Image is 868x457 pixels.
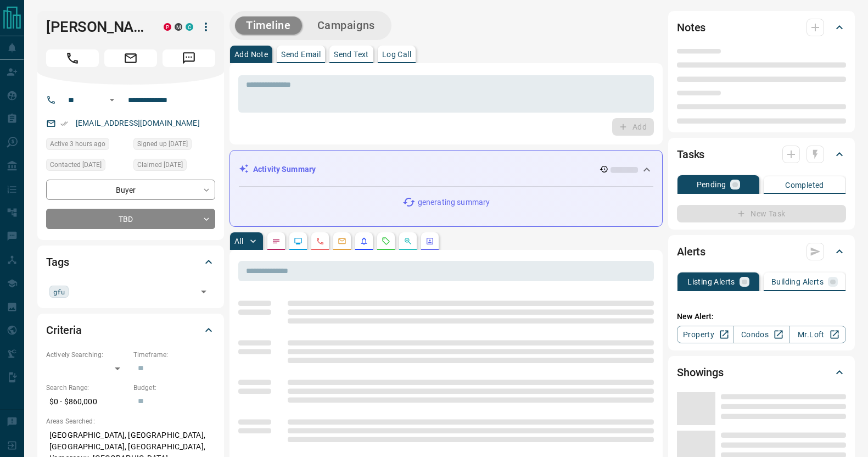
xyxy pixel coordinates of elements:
[677,146,704,163] h2: Tasks
[104,49,157,67] span: Email
[76,119,200,127] a: [EMAIL_ADDRESS][DOMAIN_NAME]
[789,326,846,343] a: Mr.Loft
[316,237,324,246] svg: Calls
[382,237,390,246] svg: Requests
[46,416,215,426] p: Areas Searched:
[46,159,128,174] div: Thu Sep 07 2023
[360,237,368,246] svg: Listing Alerts
[382,51,411,58] p: Log Call
[677,364,724,381] h2: Showings
[196,284,211,299] button: Open
[46,350,128,360] p: Actively Searching:
[46,180,215,200] div: Buyer
[677,238,846,265] div: Alerts
[46,138,128,153] div: Fri Aug 15 2025
[677,243,705,260] h2: Alerts
[46,321,82,339] h2: Criteria
[272,237,281,246] svg: Notes
[133,159,215,174] div: Thu Aug 31 2023
[677,311,846,322] p: New Alert:
[418,197,490,208] p: generating summary
[53,286,65,297] span: gfu
[677,326,733,343] a: Property
[46,209,215,229] div: TBD
[46,393,128,411] p: $0 - $860,000
[175,23,182,31] div: mrloft.ca
[46,383,128,393] p: Search Range:
[46,317,215,343] div: Criteria
[253,164,316,175] p: Activity Summary
[46,249,215,275] div: Tags
[338,237,346,246] svg: Emails
[50,159,102,170] span: Contacted [DATE]
[687,278,735,286] p: Listing Alerts
[133,138,215,153] div: Mon Jul 01 2019
[234,237,243,245] p: All
[677,359,846,386] div: Showings
[234,51,268,58] p: Add Note
[733,326,789,343] a: Condos
[697,181,726,188] p: Pending
[46,253,69,271] h2: Tags
[186,23,193,31] div: condos.ca
[677,14,846,41] div: Notes
[137,138,188,149] span: Signed up [DATE]
[334,51,369,58] p: Send Text
[163,49,215,67] span: Message
[294,237,303,246] svg: Lead Browsing Activity
[239,159,653,180] div: Activity Summary
[50,138,105,149] span: Active 3 hours ago
[281,51,321,58] p: Send Email
[164,23,171,31] div: property.ca
[306,16,386,35] button: Campaigns
[105,93,119,107] button: Open
[785,181,824,189] p: Completed
[235,16,302,35] button: Timeline
[425,237,434,246] svg: Agent Actions
[677,19,705,36] h2: Notes
[60,120,68,127] svg: Email Verified
[46,18,147,36] h1: [PERSON_NAME]
[46,49,99,67] span: Call
[133,383,215,393] p: Budget:
[404,237,412,246] svg: Opportunities
[137,159,183,170] span: Claimed [DATE]
[133,350,215,360] p: Timeframe:
[677,141,846,168] div: Tasks
[771,278,824,286] p: Building Alerts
